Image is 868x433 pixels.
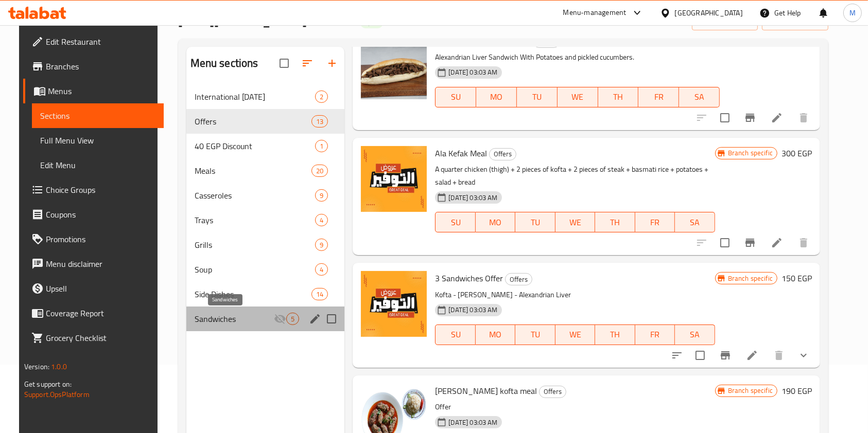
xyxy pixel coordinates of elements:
span: Choice Groups [46,184,156,196]
a: Upsell [23,276,164,301]
a: Edit Menu [32,153,164,177]
button: Add section [320,51,344,76]
button: delete [791,105,816,130]
a: Sections [32,103,164,128]
img: Alexandrian Liver Sandwich [361,33,427,99]
button: MO [476,87,517,107]
button: Branch-specific-item [738,105,762,130]
div: items [286,313,299,325]
p: Offer [435,401,715,413]
button: FR [635,212,675,232]
span: Grocery Checklist [46,332,156,344]
span: 1.0.0 [51,360,67,373]
div: Meals20 [186,158,345,183]
span: Full Menu View [40,134,156,147]
span: [DATE] 03:03 AM [444,67,501,77]
div: items [315,214,328,226]
div: items [311,165,328,177]
button: SU [435,87,476,107]
span: 4 [316,265,327,275]
span: WE [562,89,594,104]
span: Side Dishes [195,288,312,300]
span: Ala Kefak Meal [435,146,487,161]
a: Edit Restaurant [23,29,164,54]
span: Offers [195,115,312,128]
span: SU [440,89,472,104]
div: Casseroles9 [186,183,345,208]
span: Coverage Report [46,307,156,319]
span: Edit Restaurant [46,35,156,48]
span: 20 [312,166,327,176]
div: items [315,91,328,103]
div: items [315,189,328,202]
div: International Potato Day [195,91,316,103]
span: TU [519,327,551,342]
button: WE [558,87,598,107]
a: Edit menu item [771,237,783,249]
span: Branch specific [724,386,777,395]
div: Offers [539,386,566,398]
div: 40 EGP Discount1 [186,134,345,158]
button: delete [767,343,791,368]
span: Version: [24,360,49,373]
span: Menus [48,85,156,97]
span: Upsell [46,282,156,295]
div: items [315,239,328,251]
button: FR [635,324,675,345]
span: Promotions [46,233,156,245]
button: Branch-specific-item [713,343,738,368]
h6: 95 EGP [786,33,812,48]
span: Sort sections [295,51,320,76]
span: 3 Sandwiches Offer [435,270,503,286]
button: WE [555,324,596,345]
span: Menu disclaimer [46,258,156,270]
div: International [DATE]2 [186,84,345,109]
a: Choice Groups [23,177,164,202]
span: TH [599,327,631,342]
div: Grills9 [186,232,345,257]
div: items [311,115,328,128]
button: TU [515,212,555,232]
span: 13 [312,117,327,127]
img: Ala Kefak Meal [361,146,427,212]
div: Menu-management [563,7,627,19]
button: show more [791,343,816,368]
span: Select to update [714,107,736,129]
div: Sandwiches5edit [186,306,345,331]
span: Offers [540,386,566,398]
span: Edit Menu [40,159,156,171]
div: Grills [195,239,316,251]
button: TU [517,87,558,107]
button: FR [638,87,679,107]
span: Trays [195,214,316,226]
button: SA [675,324,715,345]
span: Select to update [714,232,736,254]
div: Offers [489,148,516,160]
span: 14 [312,290,327,299]
button: TU [515,324,555,345]
span: Coupons [46,208,156,221]
div: Offers13 [186,109,345,134]
div: Offers [505,273,532,285]
button: MO [476,212,516,232]
button: SA [679,87,720,107]
nav: Menu sections [186,80,345,335]
span: [DATE] 03:03 AM [444,418,501,427]
div: items [315,263,328,276]
span: MO [480,215,512,230]
span: [DATE] 03:03 AM [444,305,501,315]
button: Branch-specific-item [738,230,762,255]
span: Meals [195,165,312,177]
span: Soup [195,263,316,276]
div: Trays4 [186,208,345,232]
span: Branches [46,60,156,73]
div: items [311,288,328,300]
span: International [DATE] [195,91,316,103]
span: TH [602,89,635,104]
span: M [849,7,856,19]
span: FR [639,215,671,230]
a: Menus [23,79,164,103]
